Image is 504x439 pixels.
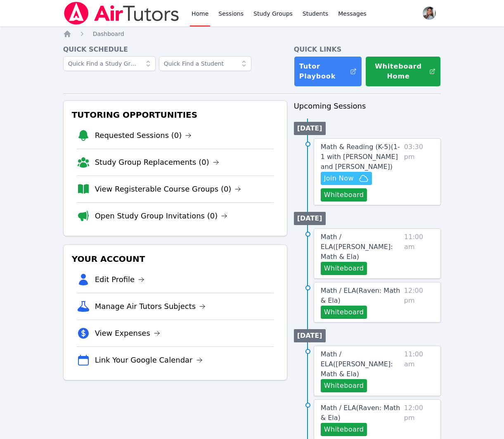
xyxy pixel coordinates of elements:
[321,262,367,275] button: Whiteboard
[95,274,145,285] a: Edit Profile
[321,379,367,392] button: Whiteboard
[321,188,367,202] button: Whiteboard
[95,301,206,312] a: Manage Air Tutors Subjects
[321,233,393,261] span: Math / ELA ( [PERSON_NAME]: Math & Ela )
[294,122,326,135] li: [DATE]
[63,56,156,71] input: Quick Find a Study Group
[404,286,434,319] span: 12:00 pm
[321,172,372,185] button: Join Now
[294,100,441,112] h3: Upcoming Sessions
[321,143,400,171] span: Math & Reading (K-5) ( 1-1 with [PERSON_NAME] and [PERSON_NAME] )
[70,252,280,266] h3: Your Account
[159,56,251,71] input: Quick Find a Student
[93,31,124,37] span: Dashboard
[321,142,401,172] a: Math & Reading (K-5)(1-1 with [PERSON_NAME] and [PERSON_NAME])
[95,210,228,222] a: Open Study Group Invitations (0)
[321,287,400,304] span: Math / ELA ( Raven: Math & Ela )
[324,173,354,183] span: Join Now
[95,130,192,141] a: Requested Sessions (0)
[95,183,241,195] a: View Registerable Course Groups (0)
[321,404,400,422] span: Math / ELA ( Raven: Math & Ela )
[321,403,401,423] a: Math / ELA(Raven: Math & Ela)
[321,350,393,378] span: Math / ELA ( [PERSON_NAME]: Math & Ela )
[294,45,441,55] h4: Quick Links
[321,423,367,436] button: Whiteboard
[294,56,362,87] a: Tutor Playbook
[321,286,401,306] a: Math / ELA(Raven: Math & Ela)
[63,2,180,25] img: Air Tutors
[321,349,401,379] a: Math / ELA([PERSON_NAME]: Math & Ela)
[294,329,326,342] li: [DATE]
[93,30,124,38] a: Dashboard
[404,403,434,436] span: 12:00 pm
[404,349,434,392] span: 11:00 am
[321,306,367,319] button: Whiteboard
[95,354,203,366] a: Link Your Google Calendar
[63,45,287,55] h4: Quick Schedule
[95,327,160,339] a: View Expenses
[365,56,441,87] button: Whiteboard Home
[63,30,441,38] nav: Breadcrumb
[404,142,434,202] span: 03:30 pm
[321,232,401,262] a: Math / ELA([PERSON_NAME]: Math & Ela)
[95,157,219,168] a: Study Group Replacements (0)
[338,9,367,18] span: Messages
[404,232,434,275] span: 11:00 am
[70,107,280,122] h3: Tutoring Opportunities
[294,212,326,225] li: [DATE]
